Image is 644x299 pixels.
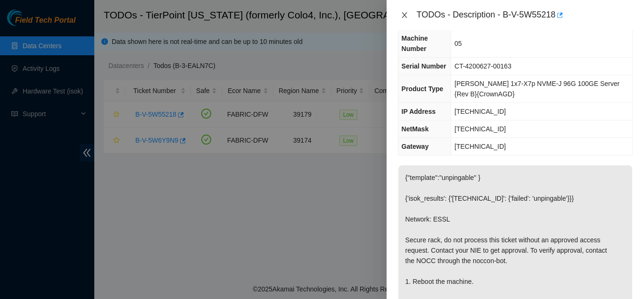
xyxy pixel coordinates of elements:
[454,108,506,115] span: [TECHNICAL_ID]
[454,80,619,98] span: [PERSON_NAME] 1x7-X7p NVME-J 96G 100GE Server {Rev B}{CrownAGD}
[454,62,512,70] span: CT-4200627-00163
[401,11,408,19] span: close
[454,143,506,150] span: [TECHNICAL_ID]
[402,143,429,150] span: Gateway
[454,125,506,133] span: [TECHNICAL_ID]
[398,11,411,20] button: Close
[402,34,428,52] span: Machine Number
[402,62,446,70] span: Serial Number
[417,8,633,23] div: TODOs - Description - B-V-5W55218
[402,125,429,133] span: NetMask
[402,108,436,115] span: IP Address
[454,40,462,47] span: 05
[402,85,443,93] span: Product Type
